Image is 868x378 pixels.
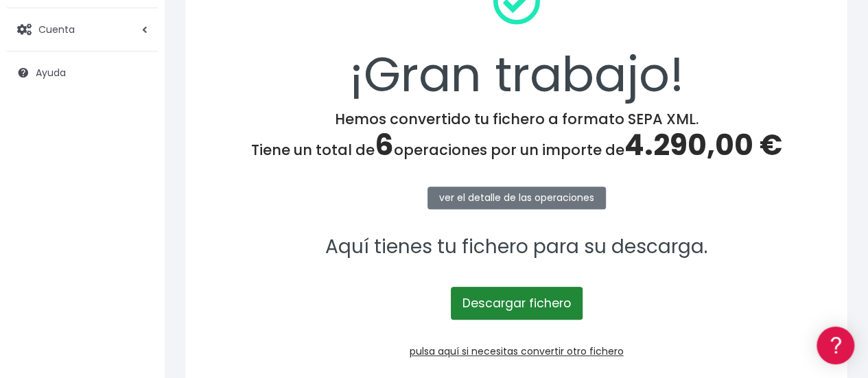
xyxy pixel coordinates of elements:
a: ver el detalle de las operaciones [427,187,606,209]
a: Ayuda [7,58,158,87]
span: 6 [375,125,394,165]
h4: Hemos convertido tu fichero a formato SEPA XML. Tiene un total de operaciones por un importe de [203,110,830,163]
a: Descargar fichero [451,287,583,320]
a: Cuenta [7,15,158,44]
a: pulsa aquí si necesitas convertir otro fichero [410,344,624,358]
span: 4.290,00 € [624,125,782,165]
span: Cuenta [38,22,75,36]
p: Aquí tienes tu fichero para su descarga. [203,232,830,263]
span: Ayuda [36,66,66,80]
